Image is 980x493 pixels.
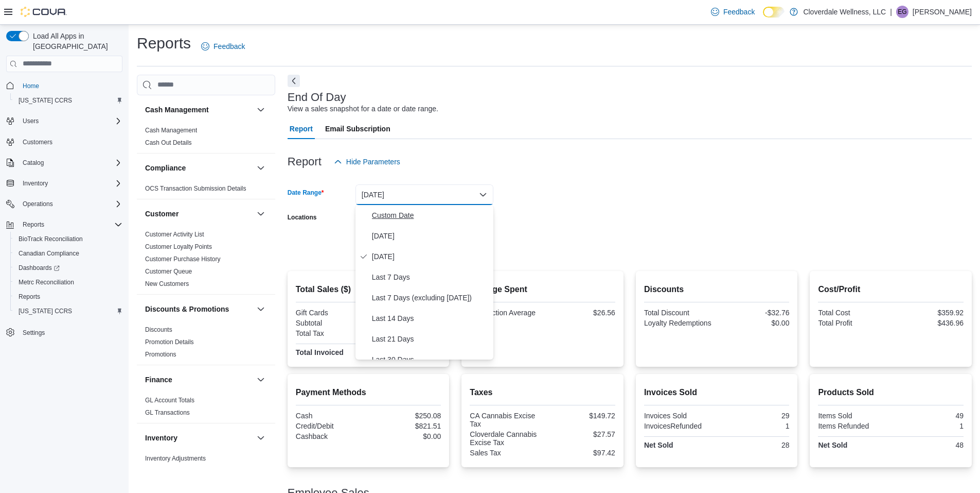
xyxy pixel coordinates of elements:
[145,209,253,219] button: Customer
[346,157,400,167] span: Hide Parameters
[2,325,127,339] button: Settings
[372,209,489,222] span: Custom Date
[14,276,78,288] a: Metrc Reconciliation
[818,319,888,327] div: Total Profit
[19,218,122,231] span: Reports
[145,231,204,238] a: Customer Activity List
[145,455,206,462] a: Inventory Adjustments
[19,136,57,148] a: Customers
[288,189,324,197] label: Date Range
[325,118,390,139] span: Email Subscription
[372,250,489,263] span: [DATE]
[23,220,44,229] span: Reports
[2,114,127,128] button: Users
[145,105,253,115] button: Cash Management
[913,6,972,18] p: [PERSON_NAME]
[818,283,964,296] h2: Cost/Profit
[893,412,964,420] div: 49
[545,309,615,317] div: $26.56
[255,373,267,386] button: Finance
[145,127,197,134] a: Cash Management
[19,157,122,169] span: Catalog
[10,261,127,275] a: Dashboards
[719,412,789,420] div: 29
[296,309,366,317] div: Gift Cards
[145,338,194,346] a: Promotion Details
[898,6,906,18] span: EG
[818,386,964,399] h2: Products Sold
[818,412,888,420] div: Items Sold
[644,386,790,399] h2: Invoices Sold
[145,185,246,192] a: OCS Transaction Submission Details
[288,104,438,114] div: View a sales snapshot for a date or date range.
[213,41,245,52] span: Feedback
[290,118,313,139] span: Report
[14,233,87,245] a: BioTrack Reconciliation
[644,412,715,420] div: Invoices Sold
[19,115,43,127] button: Users
[145,163,186,173] h3: Compliance
[145,375,172,385] h3: Finance
[296,422,366,430] div: Credit/Debit
[296,432,366,440] div: Cashback
[255,432,267,444] button: Inventory
[723,7,755,17] span: Feedback
[19,235,83,243] span: BioTrack Reconciliation
[19,79,122,92] span: Home
[19,278,74,286] span: Metrc Reconciliation
[14,305,76,317] a: [US_STATE] CCRS
[23,179,48,188] span: Inventory
[10,93,127,108] button: [US_STATE] CCRS
[644,309,715,317] div: Total Discount
[890,6,892,18] p: |
[23,329,45,337] span: Settings
[644,422,715,430] div: InvoicesRefunded
[145,280,189,288] span: New Customers
[14,305,122,317] span: Washington CCRS
[470,412,540,428] div: CA Cannabis Excise Tax
[14,94,122,107] span: Washington CCRS
[355,184,493,205] button: [DATE]
[288,156,322,168] h3: Report
[14,291,44,303] a: Reports
[145,243,212,251] span: Customer Loyalty Points
[893,422,964,430] div: 1
[296,283,441,296] h2: Total Sales ($)
[470,449,540,457] div: Sales Tax
[818,422,888,430] div: Items Refunded
[14,276,122,288] span: Metrc Reconciliation
[893,441,964,449] div: 48
[255,104,267,116] button: Cash Management
[145,243,212,250] a: Customer Loyalty Points
[296,348,344,356] strong: Total Invoiced
[372,312,489,325] span: Last 14 Days
[545,430,615,438] div: $27.57
[19,96,72,105] span: [US_STATE] CCRS
[296,329,366,337] div: Total Tax
[14,262,64,274] a: Dashboards
[23,138,52,146] span: Customers
[145,256,221,263] a: Customer Purchase History
[19,198,57,210] button: Operations
[545,449,615,457] div: $97.42
[719,309,789,317] div: -$32.76
[10,290,127,304] button: Reports
[14,291,122,303] span: Reports
[19,80,43,92] a: Home
[372,333,489,345] span: Last 21 Days
[288,75,300,87] button: Next
[10,232,127,246] button: BioTrack Reconciliation
[137,324,275,365] div: Discounts & Promotions
[763,7,785,18] input: Dark Mode
[145,409,190,417] span: GL Transactions
[145,397,194,404] a: GL Account Totals
[818,441,847,449] strong: Net Sold
[137,33,191,54] h1: Reports
[296,386,441,399] h2: Payment Methods
[145,454,206,463] span: Inventory Adjustments
[372,353,489,366] span: Last 30 Days
[719,441,789,449] div: 28
[470,283,615,296] h2: Average Spent
[14,233,122,245] span: BioTrack Reconciliation
[19,115,122,127] span: Users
